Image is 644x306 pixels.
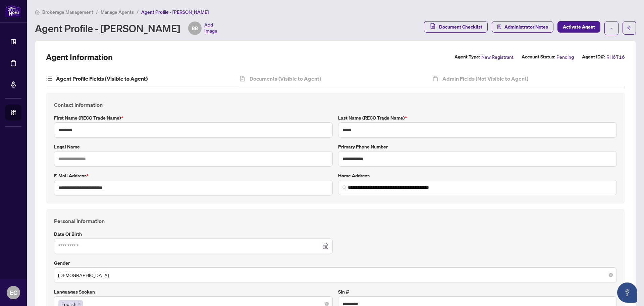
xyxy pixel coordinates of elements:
li: / [96,8,98,16]
h4: Documents (Visible to Agent) [250,75,321,83]
span: Add Image [204,21,217,35]
img: logo [5,5,21,17]
button: Administrator Notes [492,21,553,33]
h4: Contact Information [54,101,617,109]
span: Activate Agent [563,21,595,32]
span: home [35,10,40,14]
label: Home Address [338,172,617,179]
span: ellipsis [609,26,614,31]
label: Last Name (RECO Trade Name) [338,114,617,122]
h4: Personal Information [54,217,617,225]
h4: Admin Fields (Not Visible to Agent) [442,75,528,83]
span: Pending [556,53,574,61]
span: BB [192,25,198,32]
label: Sin # [338,288,617,296]
img: search_icon [342,185,346,189]
span: New Registrant [481,53,514,61]
label: Primary Phone Number [338,143,617,150]
button: Activate Agent [557,21,600,33]
h2: Agent Information [46,52,113,62]
span: close-circle [325,302,329,306]
span: Agent Profile - [PERSON_NAME] [141,9,209,15]
label: Agent ID#: [582,53,605,61]
li: / [137,8,139,16]
label: Account Status: [522,53,555,61]
span: Document Checklist [439,21,482,32]
span: arrow-left [627,26,632,30]
label: First Name (RECO Trade Name) [54,114,333,122]
span: Brokerage Management [42,9,93,15]
label: Gender [54,259,617,267]
span: close-circle [609,273,613,277]
span: EC [10,288,17,297]
label: E-mail Address [54,172,333,179]
label: Date of Birth [54,230,333,238]
span: Manage Agents [101,9,134,15]
label: Languages spoken [54,288,333,296]
button: Document Checklist [424,21,488,33]
span: solution [497,25,502,29]
span: Male [58,269,613,281]
button: Open asap [617,282,637,303]
span: close [78,302,81,306]
div: Agent Profile - [PERSON_NAME] [35,21,217,35]
label: Legal Name [54,143,333,150]
h4: Agent Profile Fields (Visible to Agent) [56,75,148,83]
span: RH6716 [606,53,625,61]
span: Administrator Notes [504,21,548,32]
label: Agent Type: [454,53,480,61]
